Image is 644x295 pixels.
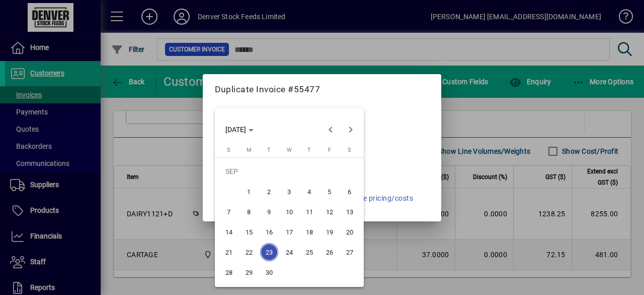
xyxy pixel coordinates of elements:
span: 19 [320,223,339,241]
button: Thu Sep 18 2025 [299,222,319,242]
span: 6 [341,183,359,201]
button: Fri Sep 26 2025 [319,242,340,262]
span: 10 [280,203,298,221]
span: 9 [260,203,278,221]
span: 14 [220,223,238,241]
button: Sun Sep 14 2025 [219,222,239,242]
button: Tue Sep 09 2025 [259,202,279,222]
span: 2 [260,183,278,201]
span: 11 [300,203,318,221]
span: 28 [220,263,238,281]
button: Wed Sep 24 2025 [279,242,299,262]
span: [DATE] [225,126,246,134]
td: SEP [219,161,360,182]
span: 18 [300,223,318,241]
span: 15 [240,223,258,241]
button: Thu Sep 04 2025 [299,182,319,202]
button: Fri Sep 12 2025 [319,202,340,222]
button: Sun Sep 07 2025 [219,202,239,222]
span: 25 [300,243,318,261]
button: Mon Sep 15 2025 [239,222,259,242]
button: Next month [341,120,361,140]
span: 16 [260,223,278,241]
span: S [348,147,351,153]
span: 4 [300,183,318,201]
span: W [287,147,292,153]
button: Sat Sep 20 2025 [340,222,360,242]
span: 17 [280,223,298,241]
span: S [227,147,230,153]
span: 24 [280,243,298,261]
span: 27 [341,243,359,261]
span: 8 [240,203,258,221]
span: 12 [320,203,339,221]
span: F [328,147,331,153]
span: 21 [220,243,238,261]
button: Tue Sep 02 2025 [259,182,279,202]
button: Wed Sep 10 2025 [279,202,299,222]
span: 30 [260,263,278,281]
span: 20 [341,223,359,241]
span: 7 [220,203,238,221]
span: 26 [320,243,339,261]
button: Thu Sep 11 2025 [299,202,319,222]
button: Wed Sep 17 2025 [279,222,299,242]
button: Tue Sep 16 2025 [259,222,279,242]
button: Sun Sep 21 2025 [219,242,239,262]
button: Sat Sep 27 2025 [340,242,360,262]
span: 3 [280,183,298,201]
span: T [307,147,311,153]
button: Previous month [320,120,341,140]
span: 5 [320,183,339,201]
span: 23 [260,243,278,261]
span: 13 [341,203,359,221]
span: 29 [240,263,258,281]
button: Sat Sep 06 2025 [340,182,360,202]
button: Mon Sep 29 2025 [239,262,259,282]
button: Mon Sep 08 2025 [239,202,259,222]
button: Mon Sep 01 2025 [239,182,259,202]
span: T [267,147,271,153]
button: Thu Sep 25 2025 [299,242,319,262]
button: Choose month and year [221,121,258,139]
span: 22 [240,243,258,261]
span: M [247,147,252,153]
button: Wed Sep 03 2025 [279,182,299,202]
button: Fri Sep 19 2025 [319,222,340,242]
button: Mon Sep 22 2025 [239,242,259,262]
button: Sat Sep 13 2025 [340,202,360,222]
button: Sun Sep 28 2025 [219,262,239,282]
button: Tue Sep 30 2025 [259,262,279,282]
button: Fri Sep 05 2025 [319,182,340,202]
span: 1 [240,183,258,201]
button: Tue Sep 23 2025 [259,242,279,262]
